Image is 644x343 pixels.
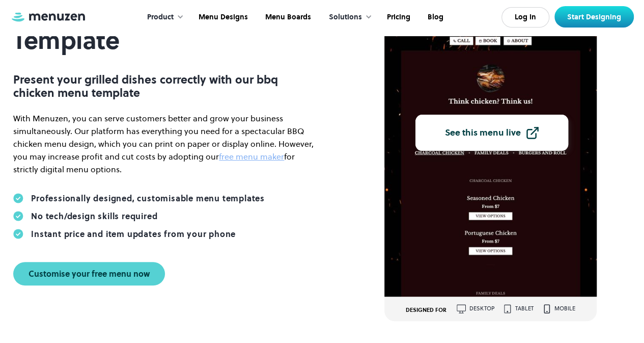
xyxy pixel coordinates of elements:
div: Instant price and item updates from your phone [31,229,236,239]
a: free menu maker [219,151,284,162]
div: Solutions [319,2,377,33]
div: mobile [554,306,575,311]
div: DESIGNED FOR [406,307,446,313]
div: No tech/design skills required [31,211,157,221]
a: Pricing [377,2,418,33]
p: Present your grilled dishes correctly with our bbq chicken menu template [13,73,319,100]
a: Customise your free menu now [13,262,165,285]
div: Professionally designed, customisable menu templates [31,193,265,203]
a: Start Designing [554,6,634,28]
div: desktop [469,306,494,311]
div: Product [137,2,189,33]
a: Blog [418,2,451,33]
a: Menu Boards [256,2,319,33]
a: Log In [501,7,549,28]
div: Customise your free menu now [29,270,150,278]
p: With Menuzen, you can serve customers better and grow your business simultaneously. Our platform ... [13,112,319,175]
a: See this menu live [415,115,568,151]
div: tablet [515,306,533,311]
div: See this menu live [445,128,521,137]
div: Solutions [329,12,362,23]
div: Product [147,12,174,23]
a: Menu Designs [189,2,256,33]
